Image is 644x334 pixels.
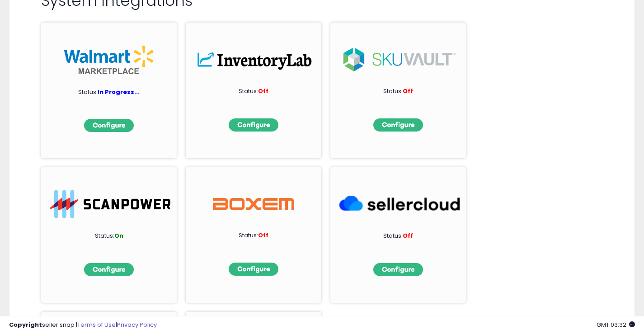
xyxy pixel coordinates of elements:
[353,87,443,96] p: Status:
[114,231,123,240] span: On
[597,320,635,329] span: 2025-08-11 03:32 GMT
[84,263,134,276] img: configbtn.png
[339,45,460,74] img: sku.png
[84,119,134,132] img: configbtn.png
[208,87,299,96] p: Status:
[403,87,413,95] span: Off
[229,263,278,276] img: configbtn.png
[9,320,42,329] strong: Copyright
[50,190,170,218] img: ScanPower-logo.png
[213,190,294,218] img: Boxem Logo
[373,263,423,276] img: configbtn.png
[403,231,413,240] span: Off
[353,232,443,240] p: Status:
[339,190,460,218] img: SellerCloud_266x63.png
[98,88,140,96] span: In Progress...
[258,231,268,240] span: Off
[77,320,116,329] a: Terms of Use
[208,231,299,240] p: Status:
[64,45,154,75] img: walmart_int.png
[64,232,154,240] p: Status:
[9,321,157,329] div: seller snap | |
[64,88,154,97] p: Status:
[195,45,315,74] img: inv.png
[373,118,423,132] img: configbtn.png
[117,320,157,329] a: Privacy Policy
[258,87,268,95] span: Off
[229,118,278,132] img: configbtn.png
